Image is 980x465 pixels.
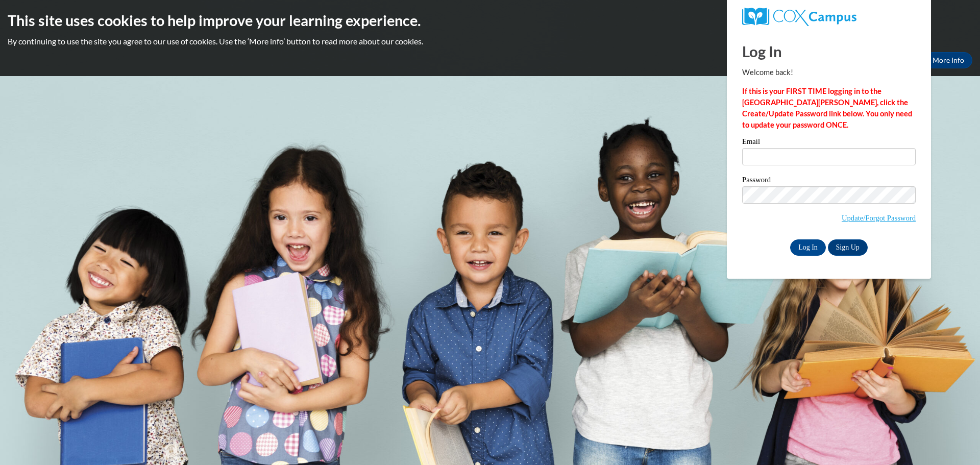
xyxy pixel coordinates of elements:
a: Sign Up [828,239,868,256]
label: Password [742,176,916,186]
h1: Log In [742,41,916,62]
label: Email [742,138,916,148]
p: Welcome back! [742,67,916,78]
img: COX Campus [742,8,856,26]
a: More Info [924,52,972,68]
h2: This site uses cookies to help improve your learning experience. [8,10,972,31]
strong: If this is your FIRST TIME logging in to the [GEOGRAPHIC_DATA][PERSON_NAME], click the Create/Upd... [742,87,912,129]
a: Update/Forgot Password [842,214,916,222]
input: Log In [790,239,826,256]
a: COX Campus [742,8,916,26]
p: By continuing to use the site you agree to our use of cookies. Use the ‘More info’ button to read... [8,36,972,47]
